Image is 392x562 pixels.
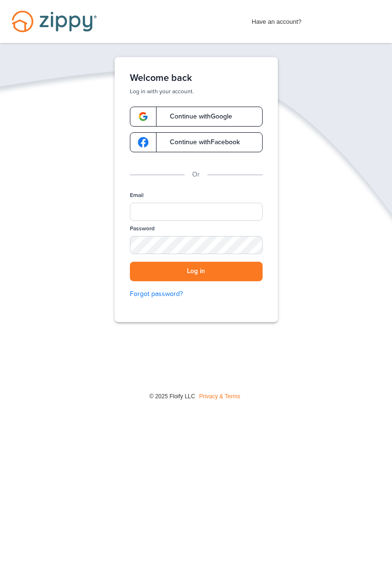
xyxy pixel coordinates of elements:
p: Or [192,169,200,180]
span: Have an account? [252,12,302,27]
a: Forgot password? [130,289,263,299]
label: Password [130,225,155,233]
a: google-logoContinue withFacebook [130,132,263,152]
img: google-logo [138,111,148,122]
input: Password [130,236,263,254]
input: Email [130,203,263,221]
span: Continue with Facebook [160,139,240,146]
label: Email [130,191,144,199]
a: Privacy & Terms [199,393,240,400]
img: google-logo [138,137,148,148]
a: google-logoContinue withGoogle [130,107,263,127]
span: Continue with Google [160,113,232,120]
span: © 2025 Floify LLC [149,393,195,400]
h1: Welcome back [130,72,263,84]
button: Log in [130,262,263,281]
p: Log in with your account. [130,88,263,95]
